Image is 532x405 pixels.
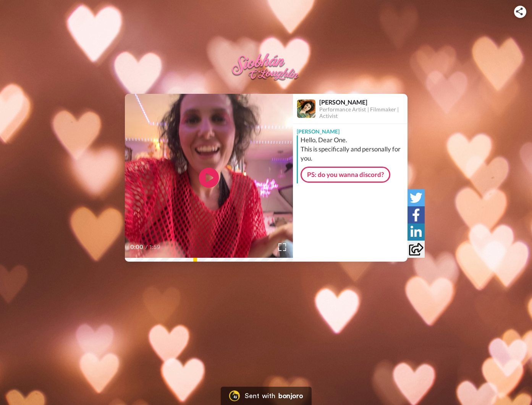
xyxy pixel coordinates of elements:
div: Hello, Dear One. This is specifically and personally for you. [301,135,406,163]
a: PS: do you wanna discord? [301,167,390,183]
span: / [145,243,148,252]
img: Full screen [278,243,286,251]
div: [PERSON_NAME] [293,124,407,135]
div: [PERSON_NAME] [319,98,407,106]
img: ic_share.svg [516,8,523,15]
span: 1:59 [149,243,163,252]
span: 0:00 [130,243,144,252]
div: Performance Artist | Filmmaker | Activist [319,106,407,119]
img: Profile Image [297,100,315,118]
img: logo [231,52,301,82]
